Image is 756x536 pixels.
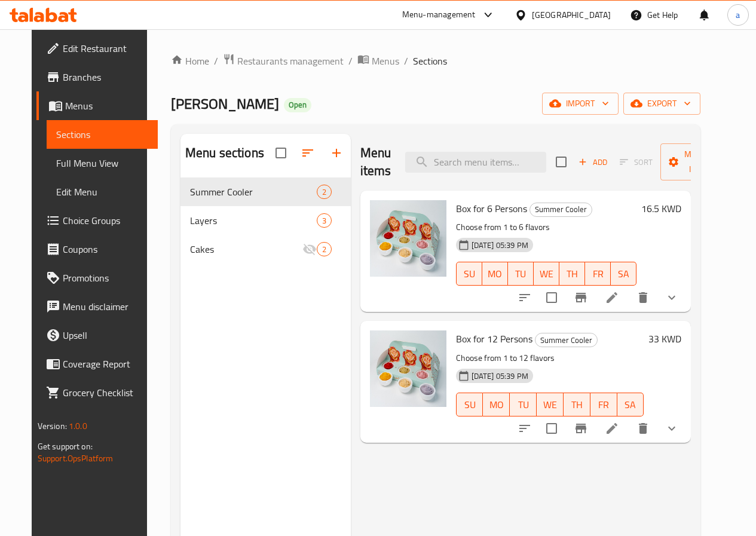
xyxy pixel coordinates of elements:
nav: breadcrumb [171,53,700,69]
span: MO [487,265,503,283]
span: MO [488,396,505,414]
a: Menus [36,91,158,120]
span: a [736,8,740,22]
a: Restaurants management [223,53,344,69]
span: 2 [317,186,331,198]
button: show more [657,283,686,312]
span: Get support on: [38,439,93,454]
div: [GEOGRAPHIC_DATA] [532,8,611,22]
span: [DATE] 05:39 PM [467,240,533,251]
button: TU [508,262,534,286]
button: SA [617,393,644,416]
div: Menu-management [402,8,476,22]
button: MO [482,262,508,286]
span: Full Menu View [56,156,148,170]
a: Full Menu View [47,149,158,177]
span: Coupons [63,242,148,256]
div: Summer Cooler [190,185,317,199]
button: delete [629,283,657,312]
a: Promotions [36,264,158,292]
span: Choice Groups [63,213,148,228]
h6: 16.5 KWD [641,200,681,217]
li: / [404,54,408,68]
div: Open [284,98,311,112]
button: MO [483,393,510,416]
span: Manage items [670,147,731,177]
a: Edit menu item [605,290,619,305]
span: Edit Menu [56,185,148,199]
button: import [542,93,619,115]
span: TH [564,265,580,283]
a: Edit Menu [47,177,158,206]
button: FR [585,262,611,286]
button: Add [574,153,612,171]
span: Add [577,155,609,169]
span: WE [538,265,555,283]
button: sort-choices [510,283,539,312]
span: Version: [38,418,67,434]
span: Select to update [539,285,564,310]
span: Edit Restaurant [63,41,148,56]
span: 3 [317,215,331,226]
a: Menus [357,53,399,69]
a: Home [171,54,209,68]
span: Sort sections [293,139,322,167]
span: Menus [65,99,148,113]
button: export [623,93,700,115]
span: SA [616,265,632,283]
span: Summer Cooler [530,203,592,216]
button: Branch-specific-item [567,414,595,443]
img: Box for 12 Persons [370,330,446,407]
span: import [552,96,609,111]
span: FR [590,265,606,283]
span: 1.0.0 [69,418,87,434]
a: Grocery Checklist [36,378,158,407]
button: TH [564,393,590,416]
button: Add section [322,139,351,167]
span: [DATE] 05:39 PM [467,370,533,382]
button: Branch-specific-item [567,283,595,312]
a: Edit menu item [605,421,619,436]
span: export [633,96,691,111]
span: Coverage Report [63,357,148,371]
span: Menus [372,54,399,68]
a: Coverage Report [36,350,158,378]
a: Sections [47,120,158,149]
span: TH [568,396,586,414]
a: Support.OpsPlatform [38,451,114,466]
button: SU [456,262,482,286]
span: Select all sections [268,140,293,166]
a: Menu disclaimer [36,292,158,321]
svg: Show Choices [665,290,679,305]
span: Branches [63,70,148,84]
span: Open [284,100,311,110]
span: Menu disclaimer [63,299,148,314]
svg: Show Choices [665,421,679,436]
p: Choose from 1 to 12 flavors [456,351,644,366]
span: Restaurants management [237,54,344,68]
button: TH [559,262,585,286]
span: Cakes [190,242,302,256]
h6: 33 KWD [648,330,681,347]
button: delete [629,414,657,443]
a: Upsell [36,321,158,350]
a: Edit Restaurant [36,34,158,63]
span: Select section first [612,153,660,171]
h2: Menu items [360,144,391,180]
button: TU [510,393,537,416]
button: Manage items [660,143,740,180]
span: SU [461,396,479,414]
span: [PERSON_NAME] [171,90,279,117]
button: WE [534,262,559,286]
a: Coupons [36,235,158,264]
span: WE [541,396,559,414]
span: Summer Cooler [535,333,597,347]
button: SU [456,393,483,416]
svg: Inactive section [302,242,317,256]
button: FR [590,393,617,416]
div: items [317,242,332,256]
div: Cakes2 [180,235,351,264]
div: Summer Cooler2 [180,177,351,206]
span: TU [513,265,529,283]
